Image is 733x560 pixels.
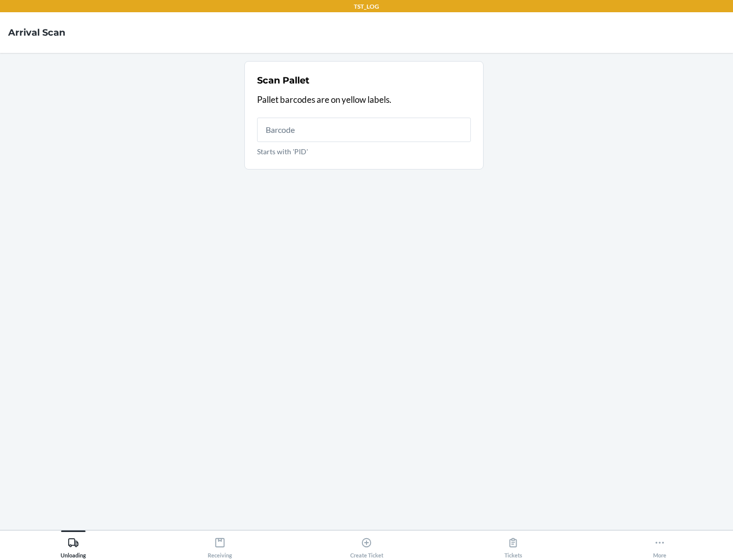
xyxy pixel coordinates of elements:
[257,118,471,142] input: Starts with 'PID'
[653,533,666,558] div: More
[354,2,379,11] p: TST_LOG
[8,26,65,39] h4: Arrival Scan
[257,146,471,157] p: Starts with 'PID'
[147,530,293,558] button: Receiving
[504,533,522,558] div: Tickets
[440,530,586,558] button: Tickets
[350,533,383,558] div: Create Ticket
[208,533,232,558] div: Receiving
[293,530,440,558] button: Create Ticket
[257,74,309,87] h2: Scan Pallet
[61,533,86,558] div: Unloading
[257,93,471,106] p: Pallet barcodes are on yellow labels.
[586,530,733,558] button: More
